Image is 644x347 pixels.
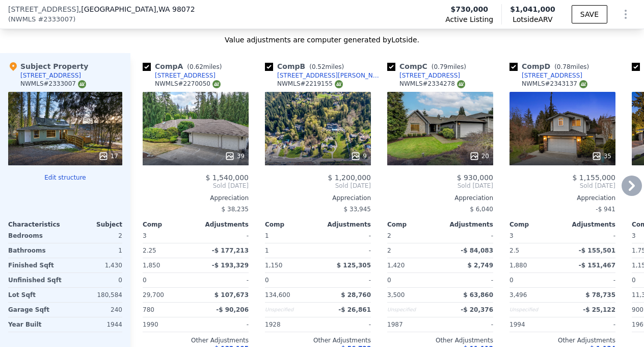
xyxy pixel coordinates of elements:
[509,61,593,71] div: Comp D
[222,206,249,213] span: $ 38,235
[67,303,122,317] div: 240
[592,151,611,161] div: 35
[509,277,514,284] span: 0
[265,232,269,239] span: 1
[78,80,86,88] img: NWMLS Logo
[469,151,489,161] div: 20
[572,173,615,182] span: $ 1,155,000
[143,336,249,344] div: Other Adjustments
[387,262,405,269] span: 1,420
[198,229,249,243] div: -
[8,61,88,71] div: Subject Property
[434,63,447,70] span: 0.79
[509,232,514,239] span: 3
[328,173,371,182] span: $ 1,200,000
[277,71,383,80] div: [STREET_ADDRESS][PERSON_NAME]
[320,273,371,287] div: -
[427,63,470,70] span: ( miles)
[457,80,465,88] img: NWMLS Logo
[387,336,493,344] div: Other Adjustments
[8,4,79,14] span: [STREET_ADDRESS]
[265,262,282,269] span: 1,150
[8,317,63,332] div: Year Built
[337,262,371,269] span: $ 125,305
[463,291,493,299] span: $ 63,860
[550,63,593,70] span: ( miles)
[212,80,221,88] img: NWMLS Logo
[67,229,122,243] div: 2
[341,291,371,299] span: $ 28,760
[509,182,615,190] span: Sold [DATE]
[265,182,371,190] span: Sold [DATE]
[156,5,195,13] span: , WA 98072
[143,291,164,299] span: 29,700
[265,317,316,332] div: 1928
[387,220,440,229] div: Comp
[579,262,615,269] span: -$ 151,467
[557,63,571,70] span: 0.78
[143,232,147,239] span: 3
[470,206,493,213] span: $ 6,040
[509,317,560,332] div: 1994
[583,306,615,313] span: -$ 25,122
[387,194,493,202] div: Appreciation
[67,243,122,258] div: 1
[445,14,493,24] span: Active Listing
[387,61,470,71] div: Comp C
[265,220,318,229] div: Comp
[351,151,367,161] div: 9
[509,262,527,269] span: 1,880
[143,71,216,80] a: [STREET_ADDRESS]
[216,306,249,313] span: -$ 90,206
[387,243,438,258] div: 2
[387,317,438,332] div: 1987
[143,194,249,202] div: Appreciation
[265,243,316,258] div: 1
[338,306,371,313] span: -$ 26,861
[67,258,122,272] div: 1,430
[461,306,493,313] span: -$ 20,376
[450,4,488,14] span: $730,000
[442,317,493,332] div: -
[510,14,555,24] span: Lotside ARV
[265,336,371,344] div: Other Adjustments
[579,247,615,254] span: -$ 155,501
[20,80,86,88] div: NWMLS # 2333007
[509,243,560,258] div: 2.5
[615,4,636,24] button: Show Options
[572,5,607,23] button: SAVE
[65,220,122,229] div: Subject
[565,317,615,332] div: -
[143,220,196,229] div: Comp
[265,71,383,80] a: [STREET_ADDRESS][PERSON_NAME]
[510,5,555,13] span: $1,041,000
[277,80,343,88] div: NWMLS # 2219155
[562,220,615,229] div: Adjustments
[509,194,615,202] div: Appreciation
[457,173,493,182] span: $ 930,000
[67,288,122,302] div: 180,584
[320,317,371,332] div: -
[632,306,643,313] span: 900
[399,80,465,88] div: NWMLS # 2334278
[320,229,371,243] div: -
[8,220,65,229] div: Characteristics
[196,220,249,229] div: Adjustments
[8,303,63,317] div: Garage Sqft
[387,232,391,239] span: 2
[265,194,371,202] div: Appreciation
[387,71,460,80] a: [STREET_ADDRESS]
[8,14,75,24] div: ( )
[212,262,249,269] span: -$ 193,329
[509,71,582,80] a: [STREET_ADDRESS]
[8,258,63,272] div: Finished Sqft
[509,303,560,317] div: Unspecified
[183,63,226,70] span: ( miles)
[579,80,587,88] img: NWMLS Logo
[468,262,493,269] span: $ 2,749
[461,247,493,254] span: -$ 84,083
[522,71,582,80] div: [STREET_ADDRESS]
[11,14,36,24] span: NWMLS
[143,277,147,284] span: 0
[344,206,371,213] span: $ 33,945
